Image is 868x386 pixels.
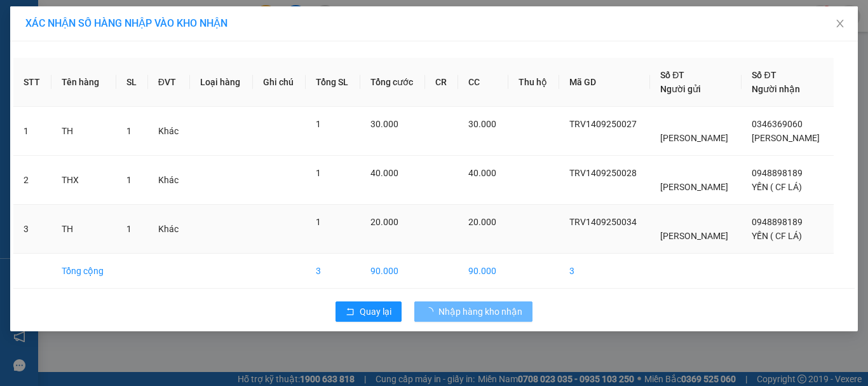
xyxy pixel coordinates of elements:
td: Khác [148,107,190,156]
th: Mã GD [559,58,650,107]
span: 1 [126,175,132,185]
span: Số ĐT [752,70,776,80]
th: Tổng cước [360,58,426,107]
th: Ghi chú [253,58,306,107]
span: TRV1409250034 [569,217,637,227]
td: 2 [13,156,51,205]
td: 1 [13,107,51,156]
span: 1 [316,217,321,227]
span: CR : [10,68,29,81]
span: YẾN ( CF LÁ) [752,231,802,241]
span: 1 [126,224,132,234]
span: 30.000 [370,119,398,129]
span: 0948898189 [752,217,803,227]
span: Gửi: [11,12,31,25]
div: 0797979219 [83,41,185,59]
td: TH [51,107,116,156]
span: TRV1409250028 [569,168,637,178]
td: Khác [148,205,190,254]
div: 20.000 [10,67,76,82]
td: TH [51,205,116,254]
span: close [835,18,845,29]
span: rollback [346,307,355,317]
div: Tên hàng: BÀN PHÍM ( : 1 ) [11,90,185,121]
span: 1 [316,168,321,178]
td: 3 [13,205,51,254]
span: Người gửi [660,84,701,94]
th: CR [425,58,458,107]
span: [PERSON_NAME] [752,133,820,143]
span: 30.000 [468,119,496,129]
span: Số ĐT [660,70,684,80]
th: ĐVT [148,58,190,107]
td: THX [51,156,116,205]
span: 0948898189 [752,168,803,178]
span: 40.000 [370,168,398,178]
div: Duyên Hải [11,11,74,41]
span: 1 [126,126,132,136]
th: STT [13,58,51,107]
td: Tổng cộng [51,254,116,289]
button: Close [822,6,858,42]
button: Nhập hàng kho nhận [414,301,532,322]
span: 40.000 [468,168,496,178]
th: CC [458,58,508,107]
td: 3 [559,254,650,289]
th: Thu hộ [508,58,559,107]
span: YẾN ( CF LÁ) [752,182,802,192]
span: [PERSON_NAME] [660,133,728,143]
span: 1 [316,119,321,129]
div: VŨ [83,26,185,41]
button: rollbackQuay lại [336,301,402,322]
th: SL [116,58,148,107]
span: 20.000 [370,217,398,227]
td: 3 [306,254,360,289]
span: 20.000 [468,217,496,227]
span: TRV1409250027 [569,119,637,129]
span: [PERSON_NAME] [660,182,728,192]
th: Tên hàng [51,58,116,107]
span: Nhận: [83,12,113,25]
td: 90.000 [458,254,508,289]
span: 0346369060 [752,119,803,129]
span: loading [424,307,438,316]
span: [PERSON_NAME] [660,231,728,241]
th: Loại hàng [190,58,253,107]
span: Người nhận [752,84,800,94]
td: Khác [148,156,190,205]
span: XÁC NHẬN SỐ HÀNG NHẬP VÀO KHO NHẬN [25,17,227,29]
div: Trà Vinh [83,11,185,26]
span: Nhập hàng kho nhận [438,305,522,319]
span: Quay lại [360,305,391,319]
th: Tổng SL [306,58,360,107]
td: 90.000 [360,254,426,289]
